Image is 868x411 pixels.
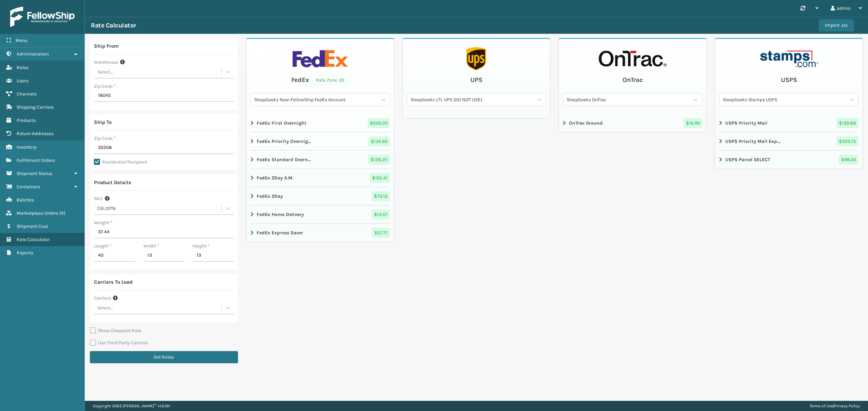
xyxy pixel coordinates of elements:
[17,157,55,163] span: Fulfillment Orders
[94,195,103,202] label: SKU
[257,174,293,181] strong: FedEx 2Day A.M.
[17,144,37,150] span: Inventory
[94,59,118,66] label: Warehouse
[257,211,304,218] strong: FedEx Home Delivery
[723,96,847,103] div: SleepGeekz Stamps USPS
[291,75,309,85] div: FedEx
[834,404,860,408] a: Privacy Policy
[17,237,50,242] span: Rate Calculator
[93,401,170,411] p: Copyright 2023 [PERSON_NAME]™ v 1.0.191
[10,7,75,27] img: logo
[725,120,767,127] strong: USPS Priority Mail
[836,136,859,146] span: $ 329.75
[94,135,116,142] label: Zip Code
[17,65,28,70] span: Roles
[368,118,390,128] span: $ 506.03
[470,75,482,85] div: UPS
[836,118,859,128] span: $ 139.88
[257,193,283,200] strong: FedEx 2Day
[257,229,303,236] strong: FedEx Express Saver
[316,77,337,84] span: Rate Zone
[90,351,238,363] button: Get Rates
[254,96,378,103] div: SleepGeekz New-FellowShip FedEx Account
[97,205,222,212] div: CEL10TN
[623,75,643,85] div: OnTrac
[17,197,34,203] span: Batches
[94,242,112,250] label: Length
[17,250,33,256] span: Reports
[94,278,133,286] div: Carriers To Load
[567,96,690,103] div: SleepGeekz OnTrac
[94,83,116,90] label: Zip Code
[368,155,390,165] span: $ 128.25
[372,228,390,238] span: $ 57.71
[17,117,36,123] span: Products
[97,304,113,311] div: Select...
[781,75,797,85] div: USPS
[17,131,54,136] span: Return Addresses
[372,210,390,219] span: $ 14.57
[810,401,860,411] div: |
[725,138,780,145] strong: USPS Priority Mail Express
[17,104,54,110] span: Shipping Carriers
[370,173,390,183] span: $ 162.41
[17,171,52,176] span: Shipment Status
[369,136,390,146] span: $ 134.62
[839,155,859,165] span: $ 99.34
[94,219,112,226] label: Weight
[143,242,159,250] label: Width
[94,295,111,302] label: Carriers
[372,191,390,201] span: $ 73.12
[411,96,534,103] div: SleepGeekz LTL UPS (DO NOT USE)
[17,184,40,190] span: Containers
[810,404,833,408] a: Terms of Use
[94,159,147,165] label: Residential Recipient
[17,223,48,229] span: Shipment Cost
[257,156,312,163] strong: FedEx Standard Overnight
[97,68,113,75] div: Select...
[684,118,702,128] span: $ 16.96
[16,38,27,43] span: Menu
[17,51,49,57] span: Administration
[725,156,770,163] strong: USPS Parcel SELECT
[94,118,112,126] div: Ship To
[94,42,119,50] div: Ship From
[91,21,136,29] h3: Rate Calculator
[90,340,148,346] label: Use Third Party Carriers
[339,77,344,84] span: 05
[59,210,65,216] span: ( 4 )
[17,78,28,84] span: Users
[257,138,312,145] strong: FedEx Priority Overnight
[90,328,141,333] label: Show Cheapest Rate
[17,210,58,216] span: Marketplace Orders
[569,120,603,127] strong: OnTrac Ground
[94,178,131,187] div: Product Details
[819,19,854,31] button: Import .xls
[17,91,37,97] span: Channels
[193,242,210,250] label: Height
[257,120,307,127] strong: FedEx First Overnight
